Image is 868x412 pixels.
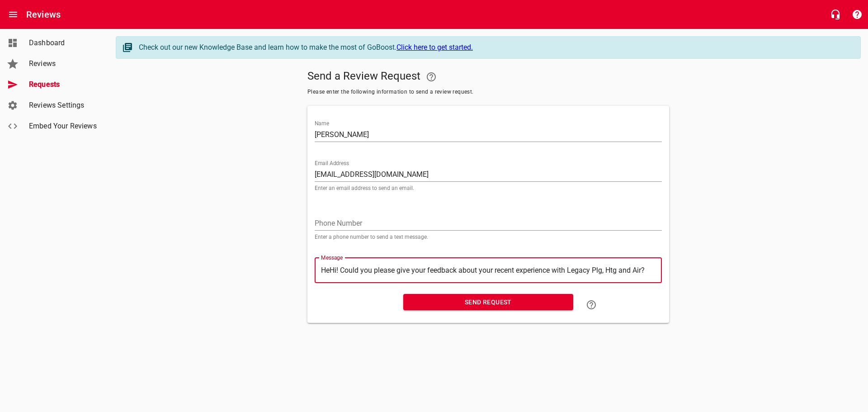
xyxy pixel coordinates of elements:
[315,121,329,126] label: Name
[29,79,98,90] span: Requests
[26,7,61,22] h6: Reviews
[307,88,669,97] span: Please enter the following information to send a review request.
[403,294,573,311] button: Send Request
[139,42,851,53] div: Check out our new Knowledge Base and learn how to make the most of GoBoost.
[825,4,846,25] button: Live Chat
[420,66,442,88] a: Your Google or Facebook account must be connected to "Send a Review Request"
[396,43,473,52] a: Click here to get started.
[307,66,669,88] h5: Send a Review Request
[410,297,566,308] span: Send Request
[29,58,98,69] span: Reviews
[315,185,662,191] p: Enter an email address to send an email.
[29,100,98,111] span: Reviews Settings
[315,234,662,240] p: Enter a phone number to send a text message.
[846,4,868,25] button: Support Portal
[29,38,98,48] span: Dashboard
[580,294,602,316] a: Learn how to "Send a Review Request"
[29,121,98,132] span: Embed Your Reviews
[2,4,24,25] button: Open drawer
[321,266,656,275] textarea: HeHi! Could you please give your feedback about your recent experience with Legacy Plg, Htg and Air?
[315,161,349,166] label: Email Address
